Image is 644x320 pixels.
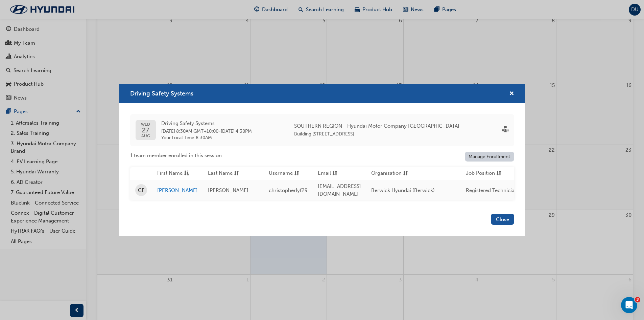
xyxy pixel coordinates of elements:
[294,122,459,130] span: SOUTHERN REGION - Hyundai Motor Company [GEOGRAPHIC_DATA]
[466,169,495,178] span: Job Position
[161,128,218,134] span: 27 Aug 2025 8:30AM GMT+10:00
[269,169,293,178] span: Username
[130,152,222,159] span: 1 team member enrolled in this session
[466,187,518,193] span: Registered Technician
[294,131,354,137] span: Building [STREET_ADDRESS]
[496,169,501,178] span: sorting-icon
[371,169,402,178] span: Organisation
[130,90,193,97] span: Driving Safety Systems
[318,169,355,178] button: Emailsorting-icon
[208,169,245,178] button: Last Namesorting-icon
[318,183,361,197] span: [EMAIL_ADDRESS][DOMAIN_NAME]
[157,169,183,178] span: First Name
[141,134,150,138] span: AUG
[208,169,233,178] span: Last Name
[141,127,150,134] span: 27
[318,169,331,178] span: Email
[141,122,150,127] span: WED
[466,169,503,178] button: Job Positionsorting-icon
[332,169,337,178] span: sorting-icon
[161,135,252,141] span: Your Local Time : 8:30AM
[635,297,640,302] span: 3
[208,187,248,193] span: [PERSON_NAME]
[294,169,299,178] span: sorting-icon
[509,90,514,98] button: cross-icon
[465,152,514,162] a: Manage Enrollment
[138,187,144,194] span: CF
[509,91,514,97] span: cross-icon
[184,169,189,178] span: asc-icon
[371,169,408,178] button: Organisationsorting-icon
[161,120,252,127] span: Driving Safety Systems
[161,120,252,141] div: -
[502,126,509,134] span: sessionType_FACE_TO_FACE-icon
[157,187,198,194] a: [PERSON_NAME]
[269,169,306,178] button: Usernamesorting-icon
[234,169,239,178] span: sorting-icon
[403,169,408,178] span: sorting-icon
[621,297,637,313] iframe: Intercom live chat
[119,84,525,236] div: Driving Safety Systems
[157,169,194,178] button: First Nameasc-icon
[221,128,252,134] span: 27 Aug 2025 4:30PM
[269,187,308,193] span: christopherlyf29
[371,187,435,193] span: Berwick Hyundai (Berwick)
[491,214,514,225] button: Close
